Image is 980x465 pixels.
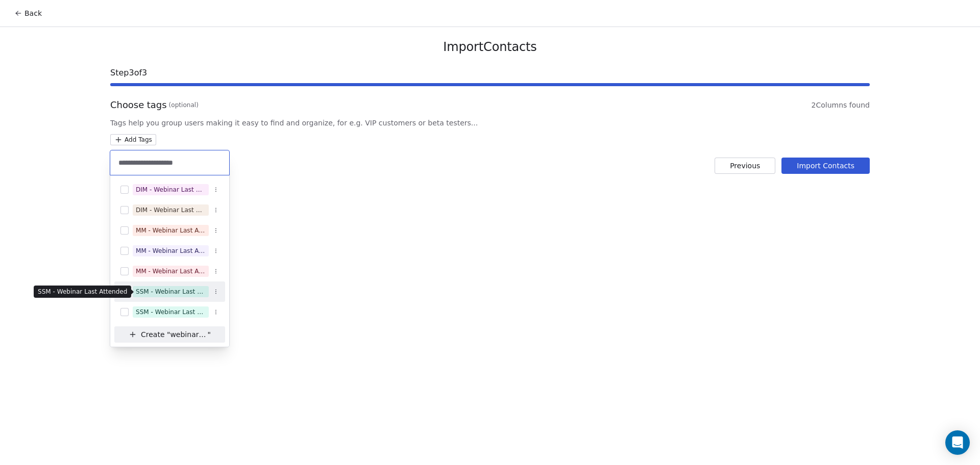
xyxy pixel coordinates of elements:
[114,179,225,343] div: Suggestions
[136,287,206,296] div: SSM - Webinar Last Attended
[136,267,206,276] div: MM - Webinar Last Attended WCS
[136,185,206,194] div: DIM - Webinar Last Attended
[170,329,207,340] span: webinar last attended
[136,205,206,215] div: DIM - Webinar Last Attended (Less Than 30 mins)
[136,307,206,317] div: SSM - Webinar Last Attended (Less Than 30 mins)
[136,226,206,235] div: MM - Webinar Last Attended
[208,329,211,340] span: "
[141,329,170,340] span: Create "
[120,326,219,343] button: Create "webinar last attended"
[136,246,206,255] div: MM - Webinar Last Attended (Less Than 30 mins)
[38,288,127,296] p: SSM - Webinar Last Attended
